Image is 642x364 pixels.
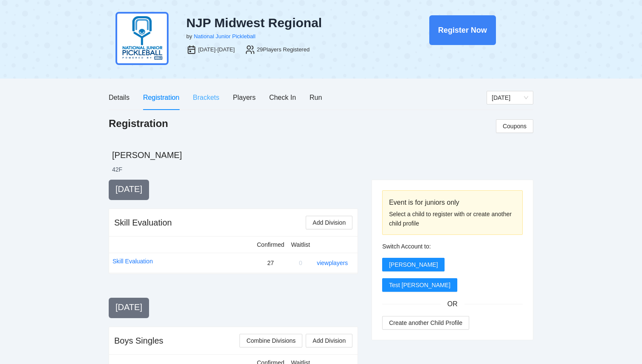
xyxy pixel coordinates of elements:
[291,240,310,249] div: Waitlist
[492,91,528,104] span: Friday
[233,92,256,103] div: Players
[382,278,457,292] button: Test [PERSON_NAME]
[389,280,451,290] span: Test [PERSON_NAME]
[193,92,219,103] div: Brackets
[389,209,516,228] div: Select a child to register with or create another child profile
[143,92,179,103] div: Registration
[112,149,533,161] h2: [PERSON_NAME]
[382,258,445,271] button: [PERSON_NAME]
[114,217,172,229] div: Skill Evaluation
[503,121,527,131] span: Coupons
[112,165,122,174] li: 42 F
[441,299,465,309] span: OR
[239,334,302,347] button: Combine Divisions
[109,117,168,130] h1: Registration
[429,15,496,45] button: Register Now
[306,334,352,347] button: Add Division
[313,218,346,227] span: Add Division
[313,336,346,345] span: Add Division
[114,335,163,347] div: Boys Singles
[186,32,192,41] div: by
[382,316,469,330] button: Create another Child Profile
[306,216,352,229] button: Add Division
[186,15,385,31] div: NJP Midwest Regional
[317,260,348,266] a: view players
[246,336,296,345] span: Combine Divisions
[299,260,302,266] span: 0
[257,240,284,249] div: Confirmed
[115,302,142,312] span: [DATE]
[389,197,516,208] div: Event is for juniors only
[389,260,438,269] span: [PERSON_NAME]
[115,184,142,194] span: [DATE]
[198,45,235,54] div: [DATE]-[DATE]
[269,92,296,103] div: Check In
[382,242,523,251] div: Switch Account to:
[389,318,462,327] span: Create another Child Profile
[109,92,130,103] div: Details
[310,92,322,103] div: Run
[496,119,533,133] button: Coupons
[253,253,288,273] td: 27
[257,45,310,54] div: 29 Players Registered
[113,257,153,266] a: Skill Evaluation
[115,12,169,65] img: njp-logo2.png
[194,33,255,40] a: National Junior Pickleball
